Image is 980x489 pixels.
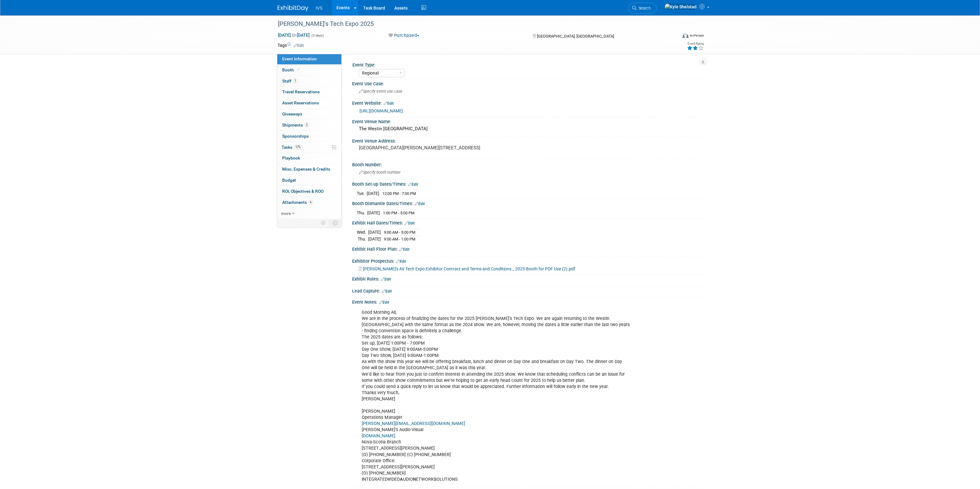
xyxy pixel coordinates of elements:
div: Booth Number: [352,160,703,168]
span: Shipments [282,123,309,127]
a: Search [628,3,657,14]
a: Travel Reservations [277,87,341,97]
a: Asset Reservations [277,98,341,108]
a: Booth [277,65,341,75]
div: Event Venue Address: [352,136,703,144]
span: Asset Reservations [282,100,319,105]
a: Edit [415,202,425,206]
span: 1 [293,79,298,83]
a: Edit [384,101,394,106]
div: Good Morning All, We are in the process of finalizing the dates for the 2025 [PERSON_NAME]'s Tech... [357,306,635,486]
div: Exhibit Rules: [352,274,703,282]
a: Attachments6 [277,197,341,208]
a: [DOMAIN_NAME] [362,433,395,438]
td: Thu. [357,236,368,242]
span: more [281,211,291,216]
div: Booth Dismantle Dates/Times: [352,199,703,207]
span: 12:00 PM - 7:00 PM [382,191,416,196]
button: Purchased [386,32,422,39]
a: [PERSON_NAME][EMAIL_ADDRESS][DOMAIN_NAME] [362,421,465,426]
a: Edit [381,277,391,281]
td: [DATE] [367,190,379,196]
span: Budget [282,178,296,183]
td: [DATE] [368,229,381,236]
span: Travel Reservations [282,89,320,94]
span: Playbook [282,156,300,160]
b: I [362,477,363,482]
a: Edit [382,289,392,293]
div: The Westin [GEOGRAPHIC_DATA] [357,124,698,134]
a: Playbook [277,153,341,164]
span: 9:00 AM - 1:00 PM [384,237,415,241]
td: Tue. [357,190,367,196]
i: Booth reservation complete [297,68,300,71]
a: Budget [277,175,341,186]
span: 17% [294,145,302,149]
span: Booth [282,67,301,72]
b: V [388,477,390,482]
span: Specify booth number [359,170,401,175]
a: [PERSON_NAME]'s AV Tech Expo Exhibitor Contract and Terms and Conditions _ 2025 Booth for PDF Use... [359,266,575,271]
span: Sponsorships [282,134,309,139]
td: [DATE] [367,209,380,216]
span: Staff [282,79,298,83]
td: Personalize Event Tab Strip [318,219,329,227]
div: Event Type: [352,60,700,68]
span: 6 [308,200,313,204]
div: Event Format [641,32,704,41]
span: [DATE] [DATE] [278,32,310,38]
img: Format-Inperson.png [682,33,689,38]
div: Event Notes: [352,297,703,305]
div: Event Website: [352,99,703,107]
span: IVS [316,6,323,10]
b: A [400,477,403,482]
span: Giveaways [282,111,302,116]
div: Event Rating [687,42,704,45]
span: 9:00 AM - 5:00 PM [384,230,415,235]
div: [PERSON_NAME]'s Tech Expo 2025 [276,18,668,30]
a: Edit [379,300,389,305]
span: (3 days) [311,34,324,38]
a: Giveaways [277,109,341,119]
a: Edit [399,247,409,252]
span: Attachments [282,200,313,205]
div: In-Person [689,33,704,38]
a: Tasks17% [277,142,341,153]
a: Edit [408,182,418,187]
span: Specify event use case [359,89,402,94]
span: Misc. Expenses & Credits [282,167,330,172]
td: Tags [278,42,304,48]
div: Event Venue Name: [352,117,703,125]
div: Event Use Case: [352,79,703,87]
a: Staff1 [277,76,341,87]
span: Event Information [282,56,317,61]
a: Misc. Expenses & Credits [277,164,341,175]
a: Edit [396,259,406,264]
span: 2 [304,123,309,127]
b: N [413,477,416,482]
a: more [277,208,341,219]
td: Thu. [357,209,367,216]
span: [GEOGRAPHIC_DATA], [GEOGRAPHIC_DATA] [537,34,614,38]
div: Exhibitor Prospectus: [352,257,703,265]
td: Toggle Event Tabs [329,219,341,227]
div: Lead Capture: [352,286,703,294]
a: Event Information [277,54,341,64]
div: Exhibit Hall Floor Plan: [352,244,703,253]
a: Edit [405,221,415,225]
td: Wed. [357,229,368,236]
a: ROI, Objectives & ROO [277,186,341,197]
span: Search [636,6,651,10]
a: Edit [294,43,304,48]
a: Sponsorships [277,131,341,142]
span: [PERSON_NAME]'s AV Tech Expo Exhibitor Contract and Terms and Conditions _ 2025 Booth for PDF Use... [363,266,575,271]
span: ROI, Objectives & ROO [282,189,323,194]
span: Tasks [282,145,302,150]
a: Shipments2 [277,120,341,131]
div: Exhibit Hall Dates/Times: [352,218,703,226]
pre: [GEOGRAPHIC_DATA][PERSON_NAME][STREET_ADDRESS] [359,145,491,151]
span: 1:00 PM - 5:00 PM [383,211,414,215]
img: Kyle Shelstad [665,3,697,10]
td: [DATE] [368,236,381,242]
a: [URL][DOMAIN_NAME] [360,108,403,113]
